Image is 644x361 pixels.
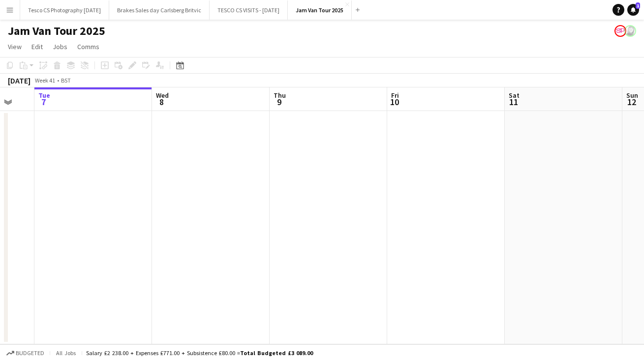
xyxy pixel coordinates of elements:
[625,96,638,108] span: 12
[5,348,46,359] button: Budgeted
[636,2,640,9] span: 1
[626,91,638,100] span: Sun
[37,96,50,108] span: 7
[49,40,71,53] a: Jobs
[624,25,636,37] app-user-avatar: Janeann Ferguson
[32,77,57,84] span: Week 41
[156,91,169,100] span: Wed
[8,24,105,38] h1: Jam Van Tour 2025
[73,40,103,53] a: Comms
[274,91,286,100] span: Thu
[8,76,31,85] div: [DATE]
[288,0,352,20] button: Jam Van Tour 2025
[627,4,639,16] a: 1
[86,349,313,357] div: Salary £2 238.00 + Expenses £771.00 + Subsistence £80.00 =
[38,91,50,100] span: Tue
[154,96,169,108] span: 8
[509,91,520,100] span: Sat
[53,42,67,51] span: Jobs
[109,0,210,20] button: Brakes Sales day Carlsberg Britvic
[507,96,520,108] span: 11
[16,350,44,357] span: Budgeted
[390,96,399,108] span: 10
[4,40,26,53] a: View
[8,42,22,51] span: View
[210,0,288,20] button: TESCO CS VISITS - [DATE]
[31,42,43,51] span: Edit
[240,349,313,357] span: Total Budgeted £3 089.00
[391,91,399,100] span: Fri
[61,77,71,84] div: BST
[20,0,109,20] button: Tesco CS Photography [DATE]
[54,349,78,357] span: All jobs
[614,25,626,37] app-user-avatar: Soozy Peters
[77,42,99,51] span: Comms
[28,40,47,53] a: Edit
[272,96,286,108] span: 9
